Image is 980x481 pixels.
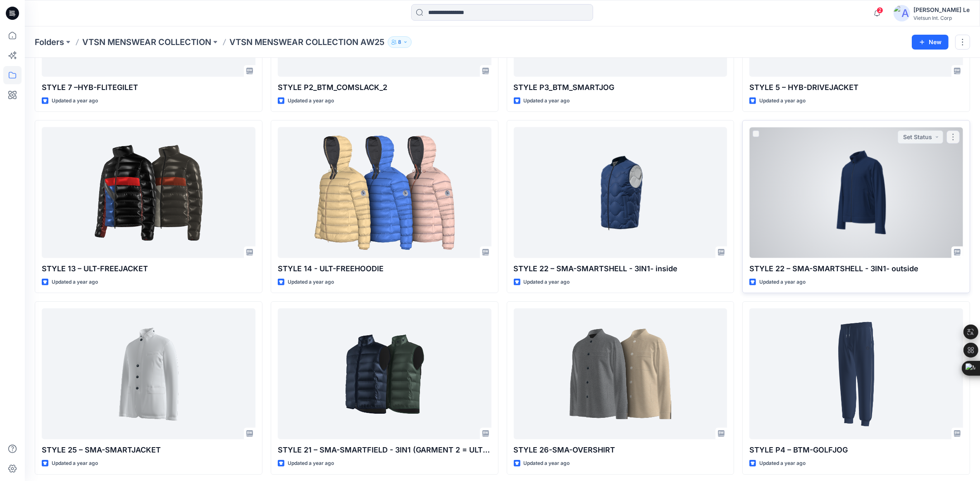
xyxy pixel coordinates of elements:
[42,263,255,275] p: STYLE 13 – ULT-FREEJACKET
[288,97,334,105] p: Updated a year ago
[749,308,963,439] a: STYLE P4 – BTM-GOLFJOG
[524,459,570,468] p: Updated a year ago
[877,7,883,14] span: 2
[52,459,98,468] p: Updated a year ago
[524,278,570,287] p: Updated a year ago
[35,36,64,48] a: Folders
[398,38,401,47] p: 8
[759,97,806,105] p: Updated a year ago
[229,36,384,48] p: VTSN MENSWEAR COLLECTION AW25
[913,5,970,15] div: [PERSON_NAME] Le
[749,82,963,93] p: STYLE 5 – HYB-DRIVEJACKET
[749,127,963,258] a: STYLE 22 – SMA-SMARTSHELL - 3IN1- outside
[52,278,98,287] p: Updated a year ago
[759,459,806,468] p: Updated a year ago
[913,15,970,21] div: Vietsun Int. Corp
[82,36,211,48] a: VTSN MENSWEAR COLLECTION
[514,308,727,439] a: STYLE 26-SMA-OVERSHIRT
[749,263,963,275] p: STYLE 22 – SMA-SMARTSHELL - 3IN1- outside
[288,459,334,468] p: Updated a year ago
[514,263,727,275] p: STYLE 22 – SMA-SMARTSHELL - 3IN1- inside
[278,127,491,258] a: STYLE 14 - ULT-FREEHOODIE
[52,97,98,105] p: Updated a year ago
[388,36,412,48] button: 8
[278,308,491,439] a: STYLE 21 – SMA-SMARTFIELD - 3IN1 (GARMENT 2 = ULTRALIGHT GILET)
[42,82,255,93] p: STYLE 7 –HYB-FLITEGILET
[759,278,806,287] p: Updated a year ago
[42,127,255,258] a: STYLE 13 – ULT-FREEJACKET
[288,278,334,287] p: Updated a year ago
[514,82,727,93] p: STYLE P3_BTM_SMARTJOG
[278,444,491,456] p: STYLE 21 – SMA-SMARTFIELD - 3IN1 (GARMENT 2 = ULTRALIGHT GILET)
[912,35,949,50] button: New
[514,127,727,258] a: STYLE 22 – SMA-SMARTSHELL - 3IN1- inside
[894,5,910,21] img: avatar
[514,444,727,456] p: STYLE 26-SMA-OVERSHIRT
[42,444,255,456] p: STYLE 25 – SMA-SMARTJACKET
[42,308,255,439] a: STYLE 25 – SMA-SMARTJACKET
[278,82,491,93] p: STYLE P2_BTM_COMSLACK_2
[524,97,570,105] p: Updated a year ago
[278,263,491,275] p: STYLE 14 - ULT-FREEHOODIE
[749,444,963,456] p: STYLE P4 – BTM-GOLFJOG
